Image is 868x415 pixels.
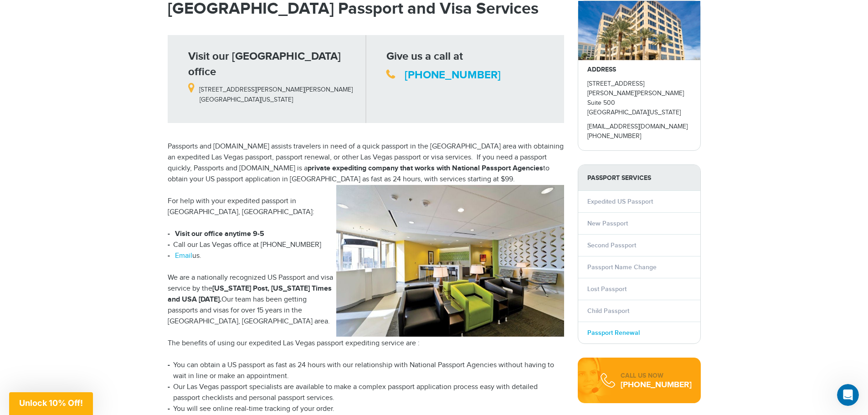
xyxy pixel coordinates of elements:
strong: Visit our office anytime 9-5 [175,230,264,238]
p: Passports and [DOMAIN_NAME] assists travelers in need of a quick passport in the [GEOGRAPHIC_DATA... [168,141,564,185]
p: [PHONE_NUMBER] [587,132,691,141]
img: howardhughes_-_28de80_-_029b8f063c7946511503b0bb3931d518761db640.jpg [578,1,700,60]
li: You can obtain a US passport as fast as 24 hours with our relationship with National Passport Age... [168,360,564,382]
span: Unlock 10% Off! [19,398,83,408]
iframe: Intercom live chat [837,384,859,406]
a: Passport Name Change [587,263,657,271]
a: Lost Passport [587,285,627,293]
a: Passport Renewal [587,329,640,337]
p: [STREET_ADDRESS][PERSON_NAME][PERSON_NAME] Suite 500 [GEOGRAPHIC_DATA][US_STATE] [587,79,691,118]
strong: Give us a call at [386,50,463,63]
p: [STREET_ADDRESS][PERSON_NAME][PERSON_NAME] [GEOGRAPHIC_DATA][US_STATE] [188,80,359,104]
strong: private expediting company that works with National Passport Agencies [308,164,543,173]
li: Call our Las Vegas office at [PHONE_NUMBER] [168,240,564,251]
div: CALL US NOW [621,371,692,380]
a: New Passport [587,220,628,227]
p: We are a nationally recognized US Passport and visa service by the Our team has been getting pass... [168,272,564,327]
li: You will see online real-time tracking of your order. [168,404,564,415]
a: Expedited US Passport [587,198,653,205]
a: [EMAIL_ADDRESS][DOMAIN_NAME] [587,123,688,130]
a: [PHONE_NUMBER] [405,68,501,82]
li: Our Las Vegas passport specialists are available to make a complex passport application process e... [168,382,564,404]
li: us. [168,251,564,261]
strong: Visit our [GEOGRAPHIC_DATA] office [188,50,341,78]
strong: ADDRESS [587,66,616,73]
h1: [GEOGRAPHIC_DATA] Passport and Visa Services [168,0,564,17]
strong: [US_STATE] Post, [US_STATE] Times and USA [DATE]. [168,284,332,304]
p: The benefits of using our expedited Las Vegas passport expediting service are : [168,338,564,349]
a: Second Passport [587,241,636,249]
strong: PASSPORT SERVICES [578,165,700,191]
a: Email [175,251,192,260]
a: Child Passport [587,307,629,315]
div: [PHONE_NUMBER] [621,380,692,389]
p: For help with your expedited passport in [GEOGRAPHIC_DATA], [GEOGRAPHIC_DATA]: [168,196,564,218]
div: Unlock 10% Off! [9,392,93,415]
